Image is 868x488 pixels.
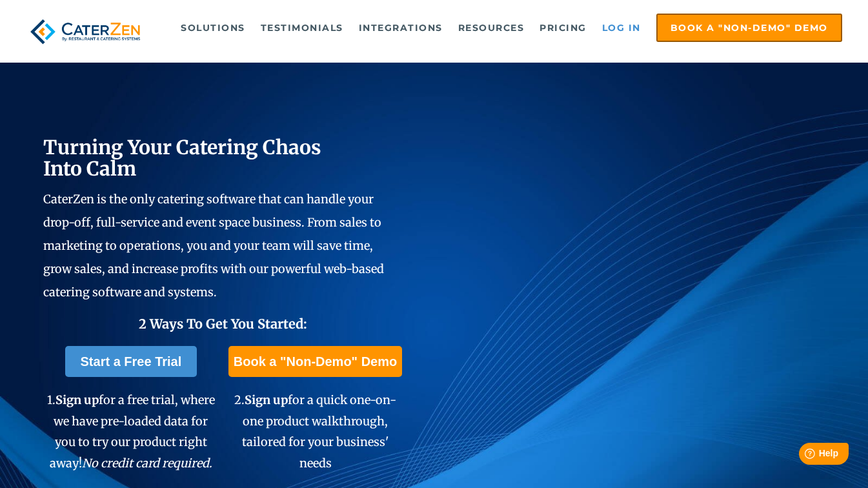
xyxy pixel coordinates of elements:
a: Log in [596,15,647,41]
span: 1. for a free trial, where we have pre-loaded data for you to try our product right away! [47,392,215,470]
span: 2 Ways To Get You Started: [139,316,307,332]
a: Testimonials [254,15,350,41]
a: Solutions [174,15,252,41]
span: CaterZen is the only catering software that can handle your drop-off, full-service and event spac... [43,192,384,300]
em: No credit card required. [82,456,212,471]
a: Pricing [533,15,593,41]
a: Start a Free Trial [65,346,197,377]
img: caterzen [26,14,145,50]
span: 2. for a quick one-on-one product walkthrough, tailored for your business' needs [234,392,396,470]
a: Book a "Non-Demo" Demo [228,346,402,377]
a: Resources [452,15,531,41]
a: Book a "Non-Demo" Demo [656,14,842,42]
a: Integrations [352,15,449,41]
div: Navigation Menu [165,14,842,42]
span: Sign up [245,392,288,407]
span: Turning Your Catering Chaos Into Calm [43,135,321,181]
span: Sign up [56,392,99,407]
iframe: Help widget launcher [753,438,854,474]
